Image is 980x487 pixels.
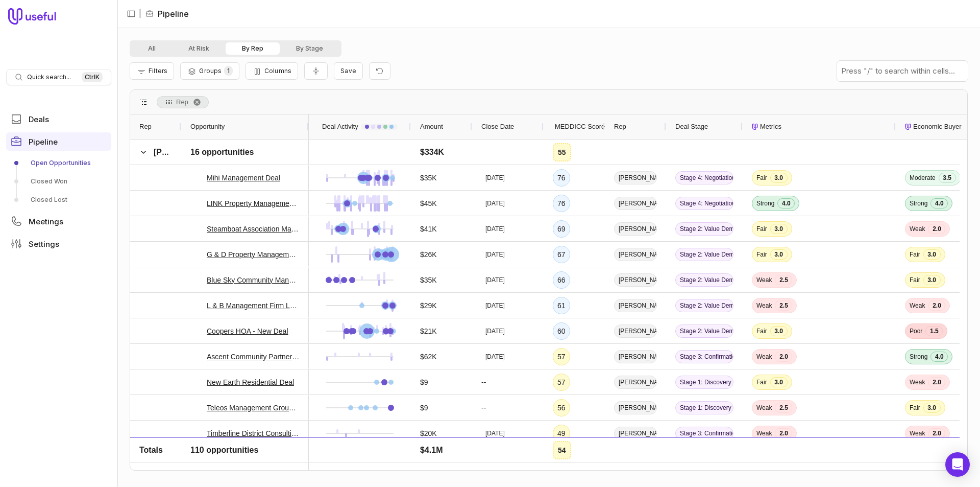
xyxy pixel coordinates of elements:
span: Fair [910,276,920,284]
span: 2.0 [928,377,945,387]
a: LINK Property Management - New Deal [207,197,300,210]
div: 66 [557,274,566,286]
div: 57 [557,351,566,363]
a: Closed Lost [6,192,111,208]
span: 3.0 [770,173,788,183]
a: Ascent Community Partners - New Deal [207,351,300,363]
a: G & D Property Management - New Deal [207,248,300,261]
a: Timberline District Consulting - New Deal [207,427,300,439]
span: Stage 2: Value Demonstration [675,248,733,261]
span: Settings [29,240,59,248]
span: Columns [264,67,291,75]
span: Weak [756,404,772,412]
div: 60 [557,325,566,337]
span: [PERSON_NAME] [614,171,657,184]
span: | [139,8,141,20]
span: Weak [756,276,772,284]
span: 2.5 [775,275,792,285]
span: 16 opportunities [190,146,254,158]
span: [PERSON_NAME] [614,376,657,389]
span: $45K [420,197,437,210]
span: Weak [910,429,925,437]
span: Fair [756,250,767,259]
time: [DATE] [485,429,505,437]
a: Open Opportunities [6,155,111,171]
span: 2.0 [928,428,945,438]
span: [PERSON_NAME] [614,222,657,236]
button: Collapse all rows [304,62,328,80]
span: Strong [910,199,927,207]
a: Blue Sky Community Management, LLC Deal [207,274,300,286]
span: Pipeline [29,138,58,146]
span: Fair [756,327,767,335]
button: By Stage [280,42,339,55]
span: Deals [29,115,49,123]
span: Amount [420,121,443,133]
div: -- [472,369,544,395]
button: Group Pipeline [180,62,239,80]
div: Row Groups [157,96,209,108]
div: Metrics [752,114,887,139]
a: Mihi Management Deal [207,172,280,184]
span: $35K [420,274,437,286]
div: Open Intercom Messenger [945,452,970,477]
time: [DATE] [485,302,505,310]
span: Save [340,67,356,75]
span: $29K [420,299,437,312]
span: Poor [910,327,922,335]
span: Opportunity [190,121,225,133]
span: Strong [910,353,927,361]
span: [PERSON_NAME] [614,350,657,363]
span: MEDDICC Score [555,121,605,133]
time: [DATE] [485,199,505,207]
span: Stage 1: Discovery [675,376,733,389]
span: Fair [910,404,920,412]
span: Stage 2: Value Demonstration [675,299,733,312]
span: Stage 2: Value Demonstration [675,324,733,338]
span: $21K [420,325,437,337]
span: 1 [224,66,233,76]
span: Stage 1: Discovery [675,401,733,414]
span: Weak [910,455,925,463]
span: 3.0 [923,403,941,413]
time: [DATE] [485,174,505,182]
span: Stage 4: Negotiation [675,197,733,210]
span: 3.0 [923,275,941,285]
kbd: Ctrl K [82,72,103,82]
span: Deal Stage [675,121,708,133]
time: [DATE] [485,225,505,233]
span: [PERSON_NAME] [614,273,657,287]
button: All [132,42,172,55]
span: Rep. Press ENTER to sort. Press DELETE to remove [157,96,209,108]
span: Economic Buyer [913,121,962,133]
span: 2.0 [775,352,792,362]
span: Fair [756,174,767,182]
button: Reset view [369,62,390,80]
span: Groups [199,67,222,75]
div: 69 [557,223,566,235]
span: Weak [756,429,772,437]
a: Teleos Management Group - [US_STATE] Deal [207,402,300,414]
span: Strong [756,199,774,207]
span: $41K [420,223,437,235]
a: Coopers HOA - New Deal [207,325,288,337]
div: 76 [557,197,566,210]
span: Stage 3: Confirmation [675,350,733,363]
a: Settings [6,235,111,253]
span: Close Date [481,121,514,133]
span: 3.0 [770,249,788,260]
span: $9 [420,376,428,388]
button: Filter Pipeline [130,62,174,80]
span: Weak [756,302,772,310]
div: 49 [557,427,566,439]
span: Weak [910,378,925,386]
button: Create a new saved view [334,62,363,80]
span: Filters [149,67,167,75]
a: Deals [6,110,111,128]
span: Deal Activity [322,121,358,133]
span: [PERSON_NAME] [614,197,657,210]
div: -- [472,446,544,471]
button: Columns [246,62,298,80]
span: Stage 3: Confirmation [675,427,733,440]
span: Stage 2: Value Demonstration [675,222,733,236]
